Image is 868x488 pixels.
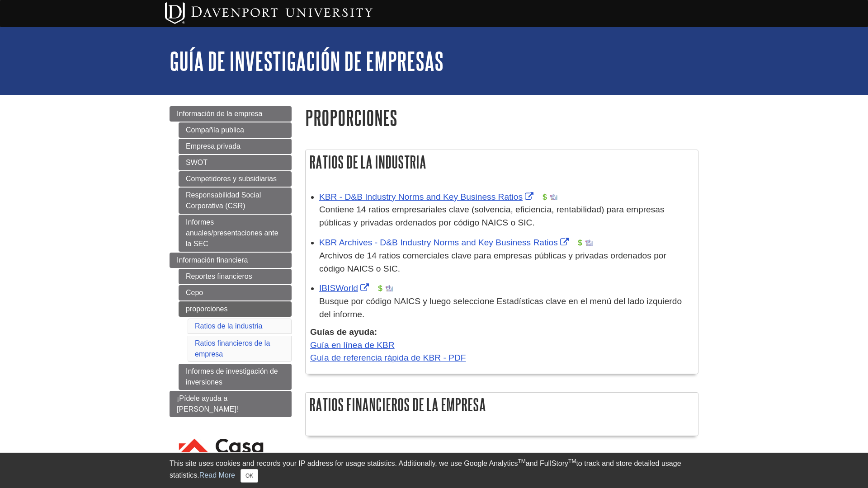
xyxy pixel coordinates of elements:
a: Ratios financieros de la empresa [195,339,270,358]
span: ¡Pídele ayuda a [PERSON_NAME]! [177,394,238,413]
a: Informes de investigación de inversiones [179,364,292,390]
a: proporciones [179,301,292,317]
a: Link opens in new window [319,283,371,293]
img: Industry Report [585,239,593,246]
a: Empresa privada [179,139,292,154]
a: Guía de referencia rápida de KBR - PDF [310,353,466,362]
a: Cepo [179,285,292,300]
a: Compañía publica [179,122,292,138]
sup: TM [568,458,576,465]
h1: proporciones [305,106,698,129]
img: Financial Report [541,193,548,201]
a: Responsabilidad Social Corporativa (CSR) [179,188,292,214]
button: Close [241,469,258,483]
a: Guía de investigación de empresas [170,47,443,75]
strong: Guías de ayuda: [310,327,377,337]
h2: Ratios financieros de la empresa [306,393,698,417]
span: Información de la empresa [177,110,262,117]
a: Información financiera [170,253,292,268]
img: Financial Report [377,285,384,292]
img: Industry Report [386,285,393,292]
div: This site uses cookies and records your IP address for usage statistics. Additionally, we use Goo... [170,458,698,483]
a: Información de la empresa [170,106,292,122]
a: Ratios de la industria [195,322,262,330]
a: ¡Pídele ayuda a [PERSON_NAME]! [170,391,292,417]
a: Informes anuales/presentaciones ante la SEC [179,215,292,252]
sup: TM [518,458,525,465]
a: Link opens in new window [319,192,536,202]
a: Competidores y subsidiarias [179,171,292,187]
h2: Ratios de la industria [306,150,698,174]
a: Guía en línea de KBR [310,340,395,350]
a: SWOT [179,155,292,170]
a: Link opens in new window [319,238,571,247]
a: Read More [199,471,235,479]
img: Davenport University [165,2,373,24]
img: Financial Report [576,239,584,246]
p: Contiene 14 ratios empresariales clave (solvencia, eficiencia, rentabilidad) para empresas públic... [319,203,693,230]
p: Archivos de 14 ratios comerciales clave para empresas públicas y privadas ordenados por código NA... [319,249,693,276]
img: Industry Report [550,193,557,201]
p: Busque por código NAICS y luego seleccione Estadísticas clave en el menú del lado izquierdo del i... [319,295,693,321]
span: Información financiera [177,256,248,264]
a: Reportes financieros [179,269,292,284]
